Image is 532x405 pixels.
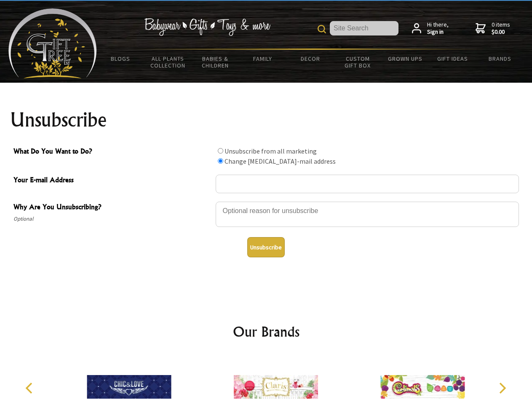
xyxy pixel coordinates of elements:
span: What Do You Want to Do? [13,146,211,158]
button: Next [493,379,511,397]
a: All Plants Collection [144,50,192,74]
button: Previous [21,379,40,397]
span: Why Are You Unsubscribing? [13,202,211,214]
h1: Unsubscribe [10,110,522,130]
strong: $0.00 [492,28,510,36]
a: Brands [476,50,524,67]
strong: Sign in [427,28,449,36]
img: Babywear - Gifts - Toys & more [144,18,270,36]
a: BLOGS [97,50,144,67]
a: Family [239,50,287,67]
input: What Do You Want to Do? [218,148,223,154]
img: product search [318,25,326,33]
h2: Our Brands [17,321,516,342]
input: Site Search [330,21,398,35]
img: Babyware - Gifts - Toys and more... [8,8,97,78]
a: Gift Ideas [429,50,476,67]
label: Unsubscribe from all marketing [225,147,317,155]
a: Decor [286,50,334,67]
label: Change [MEDICAL_DATA]-mail address [225,157,336,165]
a: 0 items$0.00 [476,21,510,36]
span: Hi there, [427,21,449,36]
a: Custom Gift Box [334,50,382,74]
input: What Do You Want to Do? [218,158,223,164]
input: Your E-mail Address [216,175,519,193]
a: Grown Ups [381,50,429,67]
textarea: Why Are You Unsubscribing? [216,202,519,227]
a: Babies & Children [192,50,239,74]
button: Unsubscribe [247,237,285,257]
span: 0 items [492,21,510,36]
a: Hi there,Sign in [412,21,449,36]
span: Optional [13,214,211,224]
span: Your E-mail Address [13,175,211,187]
